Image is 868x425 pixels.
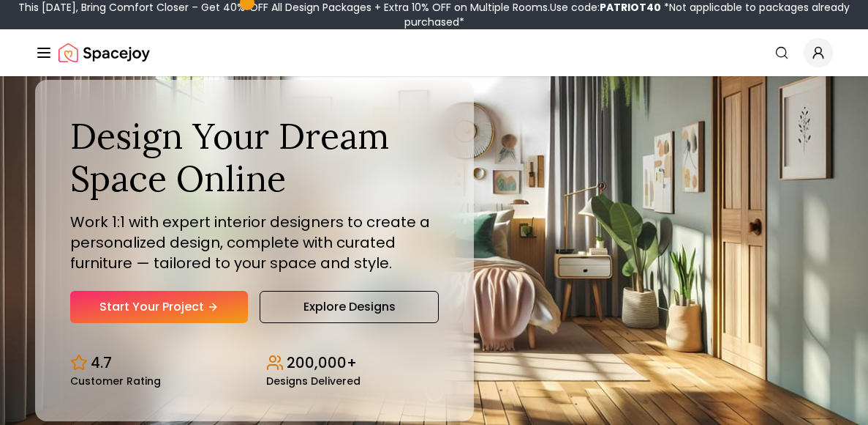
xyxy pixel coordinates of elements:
[91,352,112,373] p: 4.7
[59,38,150,67] a: Spacejoy
[70,376,161,386] small: Customer Rating
[266,376,361,386] small: Designs Delivered
[70,115,439,199] h1: Design Your Dream Space Online
[35,29,833,76] nav: Global
[260,291,439,323] a: Explore Designs
[70,212,439,273] p: Work 1:1 with expert interior designers to create a personalized design, complete with curated fu...
[59,38,150,67] img: Spacejoy Logo
[287,352,357,373] p: 200,000+
[70,291,248,323] a: Start Your Project
[70,341,439,386] div: Design stats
